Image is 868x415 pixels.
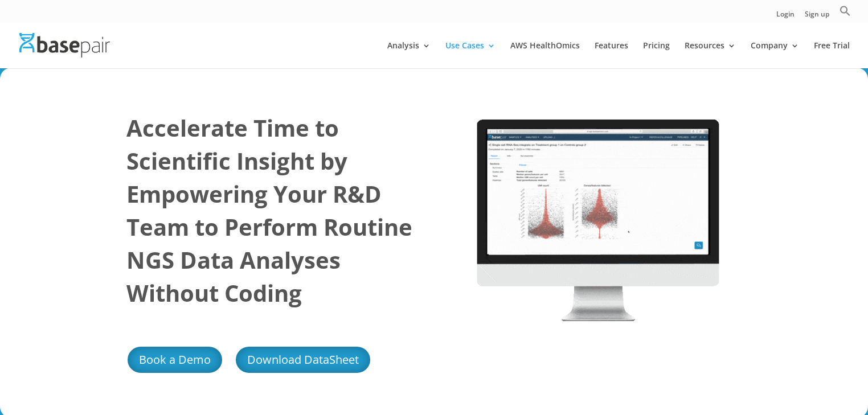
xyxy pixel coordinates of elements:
[510,42,580,68] a: AWS HealthOmics
[840,5,851,23] a: Search Icon Link
[811,358,854,401] iframe: Drift Widget Chat Controller
[126,346,223,374] a: Book a Demo
[467,112,729,340] img: Single Cell RNA-Seq New Gif
[776,11,795,23] a: Login
[19,33,110,57] img: Basepair
[445,42,496,68] a: Use Cases
[235,346,371,374] a: Download DataSheet
[840,5,851,17] svg: Search
[751,42,799,68] a: Company
[805,11,829,23] a: Sign up
[685,42,736,68] a: Resources
[126,112,412,309] strong: Accelerate Time to Scientific Insight by Empowering Your R&D Team to Perform Routine NGS Data Ana...
[814,42,850,68] a: Free Trial
[387,42,431,68] a: Analysis
[643,42,670,68] a: Pricing
[595,42,628,68] a: Features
